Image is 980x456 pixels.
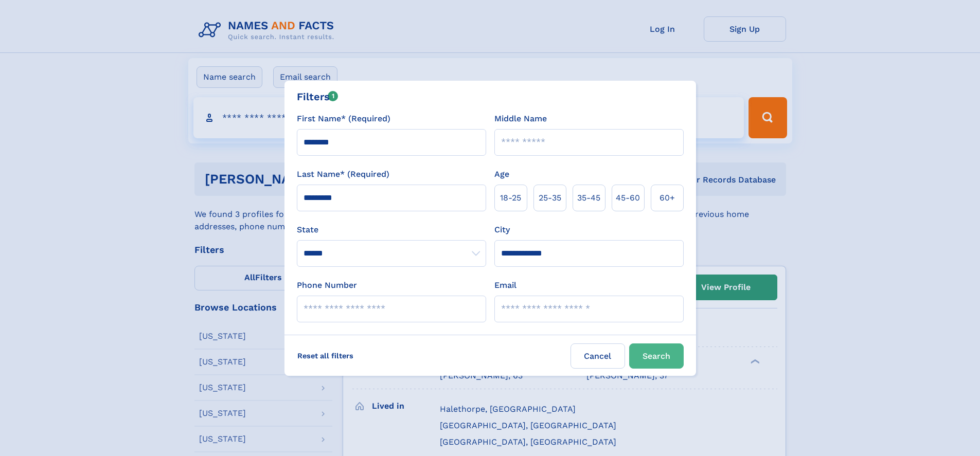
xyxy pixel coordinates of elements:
[500,192,521,204] span: 18‑25
[494,279,516,291] label: Email
[629,343,684,369] button: Search
[297,279,357,291] label: Phone Number
[297,113,390,125] label: First Name* (Required)
[297,168,389,180] label: Last Name* (Required)
[571,343,625,369] label: Cancel
[577,192,600,204] span: 35‑45
[494,224,510,236] label: City
[494,113,547,125] label: Middle Name
[616,192,640,204] span: 45‑60
[539,192,561,204] span: 25‑35
[660,192,675,204] span: 60+
[494,168,509,180] label: Age
[297,89,338,104] div: Filters
[291,343,360,368] label: Reset all filters
[297,224,486,236] label: State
